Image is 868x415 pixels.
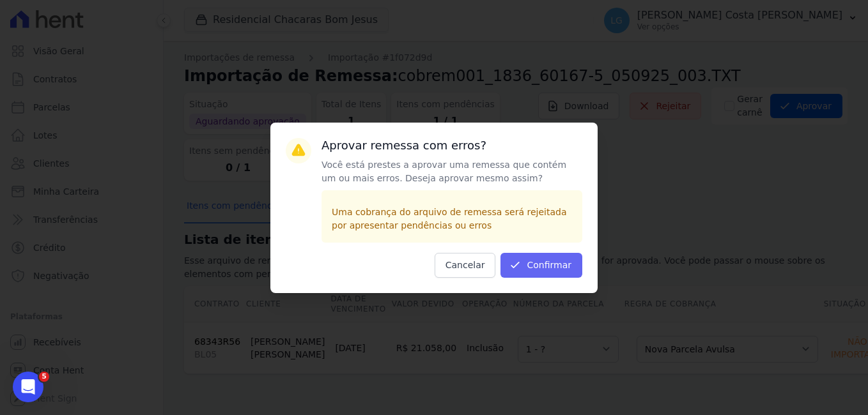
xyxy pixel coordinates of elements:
[13,372,43,402] iframe: Intercom live chat
[322,158,582,185] p: Você está prestes a aprovar uma remessa que contém um ou mais erros. Deseja aprovar mesmo assim?
[500,253,582,278] button: Confirmar
[39,372,49,382] span: 5
[332,206,572,232] p: Uma cobrança do arquivo de remessa será rejeitada por apresentar pendências ou erros
[322,138,582,153] h3: Aprovar remessa com erros?
[435,253,496,278] button: Cancelar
